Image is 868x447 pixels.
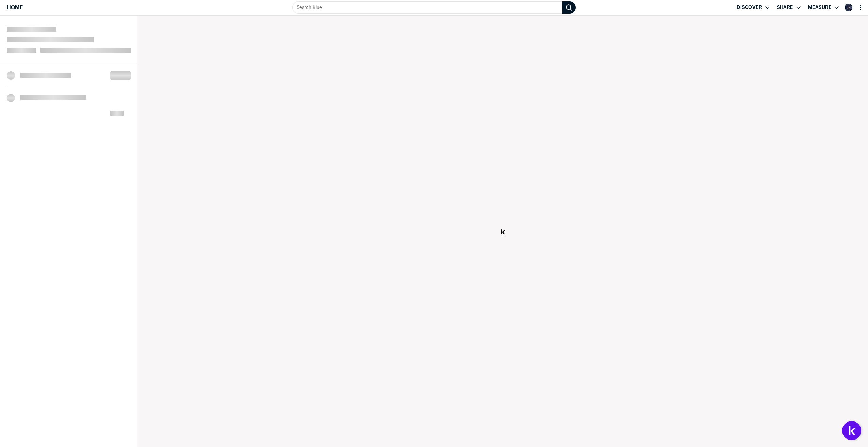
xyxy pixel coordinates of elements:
[846,4,852,11] img: 23b2f1bf2828a5def6b4eabc53090f34-sml.png
[737,4,762,11] label: Discover
[842,421,861,440] button: Open Support Center
[7,4,23,10] span: Home
[844,3,853,12] a: Edit Profile
[292,1,563,14] input: Search Klue
[808,4,832,11] label: Measure
[845,4,852,11] div: Jan-Patrick Herget
[562,1,576,14] div: Search Klue
[777,4,793,11] label: Share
